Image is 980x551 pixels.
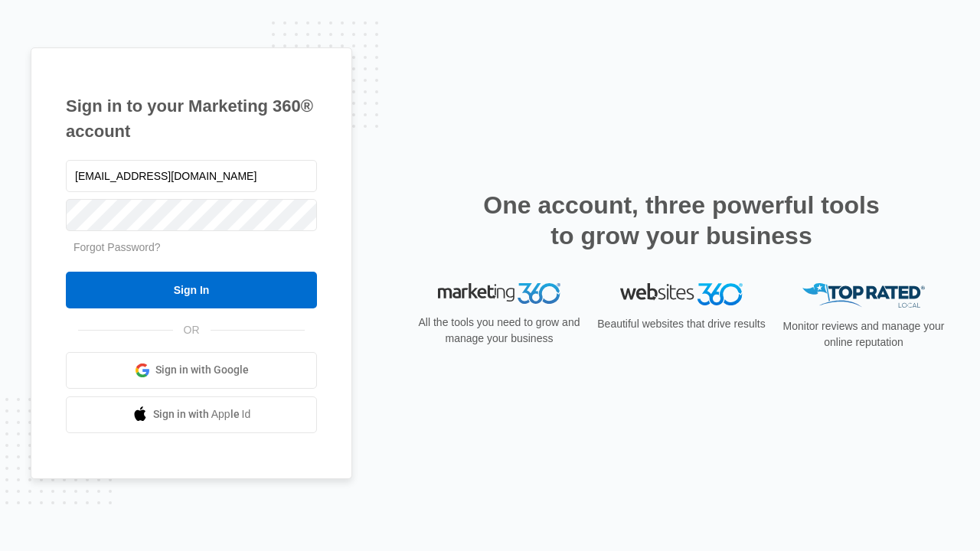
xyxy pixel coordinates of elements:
[155,362,249,378] span: Sign in with Google
[596,316,767,332] p: Beautiful websites that drive results
[620,283,743,305] img: Websites 360
[802,283,925,308] img: Top Rated Local
[173,322,211,338] span: OR
[479,190,884,251] h2: One account, three powerful tools to grow your business
[66,396,317,433] a: Sign in with Apple Id
[778,318,949,350] p: Monitor reviews and manage your online reputation
[73,241,161,253] a: Forgot Password?
[66,93,317,144] h1: Sign in to your Marketing 360® account
[153,406,251,422] span: Sign in with Apple Id
[438,283,560,305] img: Marketing 360
[66,352,317,389] a: Sign in with Google
[413,315,585,347] p: All the tools you need to grow and manage your business
[66,272,317,308] input: Sign In
[66,160,317,192] input: Email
